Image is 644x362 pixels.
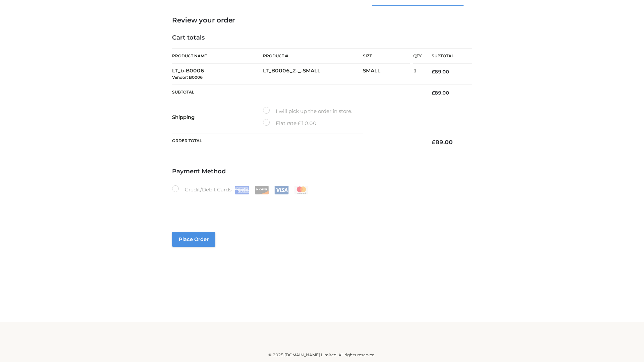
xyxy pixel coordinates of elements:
label: I will pick up the order in store. [263,107,352,116]
th: Subtotal [172,84,422,101]
span: £ [432,139,435,145]
span: £ [432,90,435,96]
h3: Review your order [172,16,472,24]
bdi: 10.00 [298,120,317,126]
th: Order Total [172,133,422,151]
td: LT_B0006_2-_-SMALL [263,64,363,85]
th: Shipping [172,101,263,133]
span: £ [432,69,435,75]
td: SMALL [363,64,413,85]
h4: Payment Method [172,168,472,175]
th: Size [363,49,410,64]
span: £ [298,120,301,126]
bdi: 89.00 [432,69,449,75]
bdi: 89.00 [432,90,449,96]
label: Flat rate: [263,119,317,128]
th: Subtotal [422,49,472,64]
iframe: Secure payment input frame [171,193,471,218]
img: Amex [235,186,249,194]
h4: Cart totals [172,34,472,42]
td: 1 [413,64,422,85]
th: Product # [263,48,363,64]
div: © 2025 [DOMAIN_NAME] Limited. All rights reserved. [100,352,544,358]
img: Mastercard [294,186,309,194]
small: Vendor: B0006 [172,75,203,80]
th: Qty [413,48,422,64]
bdi: 89.00 [432,139,453,145]
td: LT_b-B0006 [172,64,263,85]
img: Visa [274,186,289,194]
button: Place order [172,232,215,247]
th: Product Name [172,48,263,64]
img: Discover [255,186,269,194]
label: Credit/Debit Cards [172,185,309,194]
